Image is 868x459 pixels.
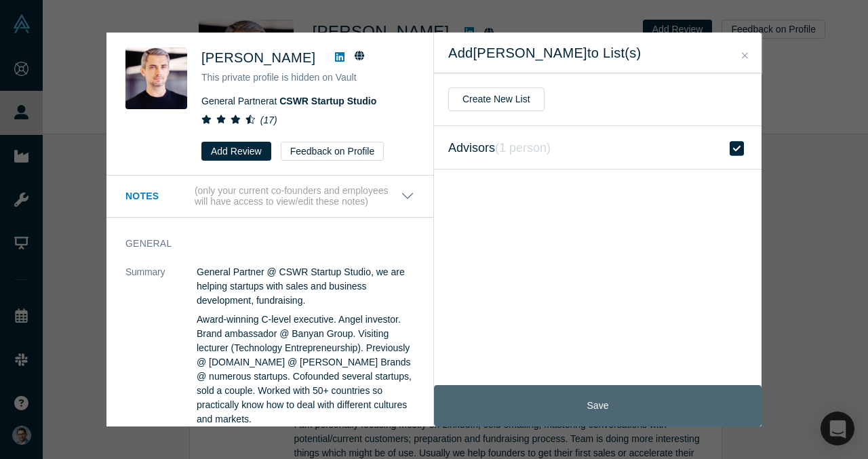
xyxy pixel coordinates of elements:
[125,189,192,203] h3: Notes
[197,265,414,308] p: General Partner @ CSWR Startup Studio, we are helping startups with sales and business developmen...
[434,385,762,426] button: Save
[738,48,752,64] button: Close
[281,142,384,161] button: Feedback on Profile
[197,313,414,426] p: Award-winning C-level executive. Angel investor. Brand ambassador @ Banyan Group. Visiting lectur...
[195,185,401,208] p: (only your current co-founders and employees will have access to view/edit these notes)
[448,138,551,157] span: Advisors
[260,115,277,125] i: ( 17 )
[448,87,545,111] button: Create New List
[125,47,187,109] img: Alexey Ovsyannikov's Profile Image
[495,141,551,155] i: ( 1 person )
[201,50,315,65] span: [PERSON_NAME]
[201,71,414,85] p: This private profile is hidden on Vault
[279,96,376,106] a: CSWR Startup Studio
[201,142,271,161] button: Add Review
[448,45,747,61] h2: Add [PERSON_NAME] to List(s)
[201,96,376,106] span: General Partner at
[125,185,414,208] button: Notes (only your current co-founders and employees will have access to view/edit these notes)
[125,237,395,251] h3: General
